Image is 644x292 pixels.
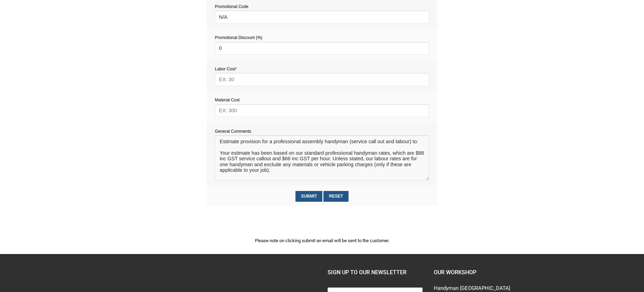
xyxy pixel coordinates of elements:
[215,129,251,134] span: General Comments
[323,191,348,202] input: Reset
[434,268,529,277] h4: Our Workshop
[215,4,248,9] span: Promotional Code
[215,98,240,102] span: Material Cost
[215,104,429,117] input: EX: 300
[215,35,262,40] span: Promotional Discount (%)
[215,67,237,71] span: Labor Cost
[207,237,437,244] p: Please note on clicking submit an email will be sent to the customer.
[215,73,429,86] input: EX: 30
[328,268,423,277] h4: SIGN UP TO OUR NEWSLETTER
[295,191,322,202] input: Submit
